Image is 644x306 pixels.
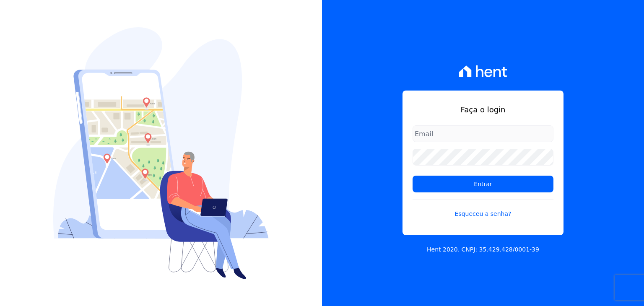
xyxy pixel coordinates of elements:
[53,27,269,279] img: Login
[413,199,553,218] a: Esqueceu a senha?
[413,104,553,115] h1: Faça o login
[413,176,553,192] input: Entrar
[413,125,553,142] input: Email
[427,245,539,254] p: Hent 2020. CNPJ: 35.429.428/0001-39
